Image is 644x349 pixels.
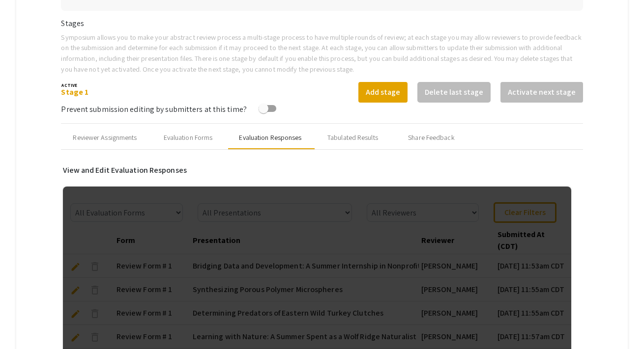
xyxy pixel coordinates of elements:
[408,133,454,143] div: Share Feedback
[417,82,491,103] button: Delete last stage
[358,82,408,103] button: Add stage
[61,19,583,28] h6: Stages
[327,133,378,143] div: Tabulated Results
[239,133,301,143] div: Evaluation Responses
[61,104,246,114] span: Prevent submission editing by submitters at this time?
[61,32,583,74] p: Symposium allows you to make your abstract review process a multi-stage process to have multiple ...
[73,133,137,143] div: Reviewer Assignments
[7,305,42,342] iframe: Chat
[164,133,213,143] div: Evaluation Forms
[63,165,571,175] h6: View and Edit Evaluation Responses
[500,82,583,103] button: Activate next stage
[61,87,88,97] a: Stage 1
